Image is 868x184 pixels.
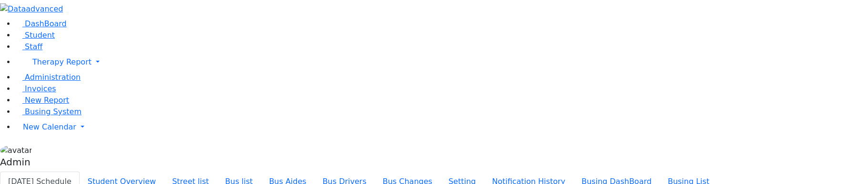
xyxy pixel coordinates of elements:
a: Busing System [15,107,82,116]
span: Administration [25,73,81,82]
a: DashBoard [15,19,67,28]
a: Therapy Report [15,53,868,72]
a: Staff [15,42,42,51]
a: New Calendar [15,118,868,137]
span: Staff [25,42,42,51]
span: New Report [25,96,69,105]
a: Student [15,31,55,40]
span: DashBoard [25,19,67,28]
span: Therapy Report [32,57,92,66]
a: Invoices [15,84,56,93]
span: Invoices [25,84,56,93]
span: New Calendar [23,122,76,131]
span: Student [25,31,55,40]
a: Administration [15,73,81,82]
a: New Report [15,96,69,105]
span: Busing System [25,107,82,116]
